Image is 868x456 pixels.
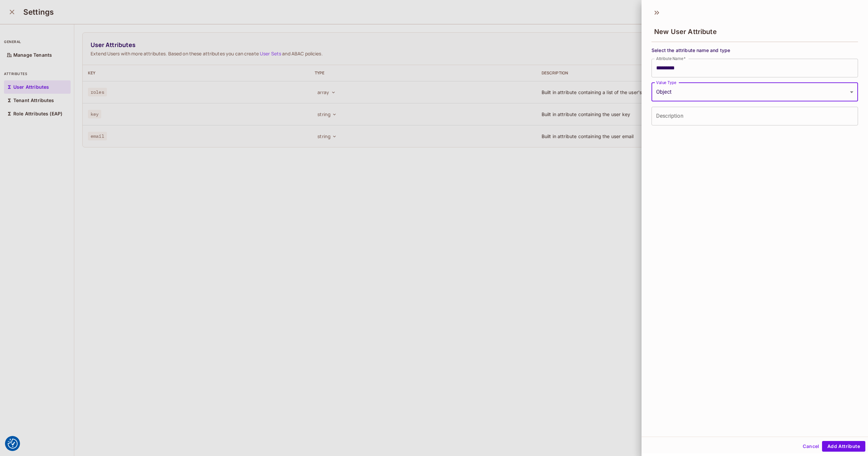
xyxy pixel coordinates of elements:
div: Object [651,83,858,101]
label: Value Type [656,80,676,85]
label: Attribute Name [656,56,686,61]
span: New User Attribute [654,28,717,36]
button: Cancel [800,441,822,452]
img: Revisit consent button [8,439,18,449]
button: Add Attribute [822,441,865,452]
button: Consent Preferences [8,439,18,449]
span: Select the attribute name and type [651,47,858,53]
